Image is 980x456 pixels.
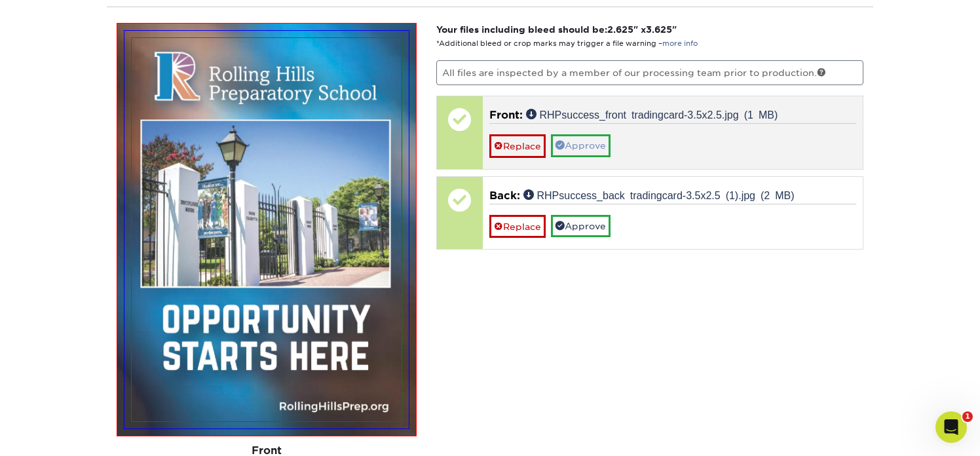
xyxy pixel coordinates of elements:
iframe: Intercom live chat [935,411,967,443]
span: Back: [489,189,520,202]
span: 2.625 [607,24,633,35]
a: Approve [551,215,611,237]
span: 3.625 [646,24,672,35]
a: Replace [489,215,546,238]
strong: Your files including bleed should be: " x " [436,24,677,35]
a: Approve [551,134,611,157]
a: RHPsuccess_front tradingcard-3.5x2.5.jpg (1 MB) [526,109,778,119]
span: 1 [962,411,973,422]
p: All files are inspected by a member of our processing team prior to production. [436,60,864,85]
a: more info [662,39,698,48]
a: Replace [489,134,546,157]
a: RHPsuccess_back tradingcard-3.5x2.5 (1).jpg (2 MB) [523,189,795,200]
span: Front: [489,109,523,121]
small: *Additional bleed or crop marks may trigger a file warning – [436,39,698,48]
